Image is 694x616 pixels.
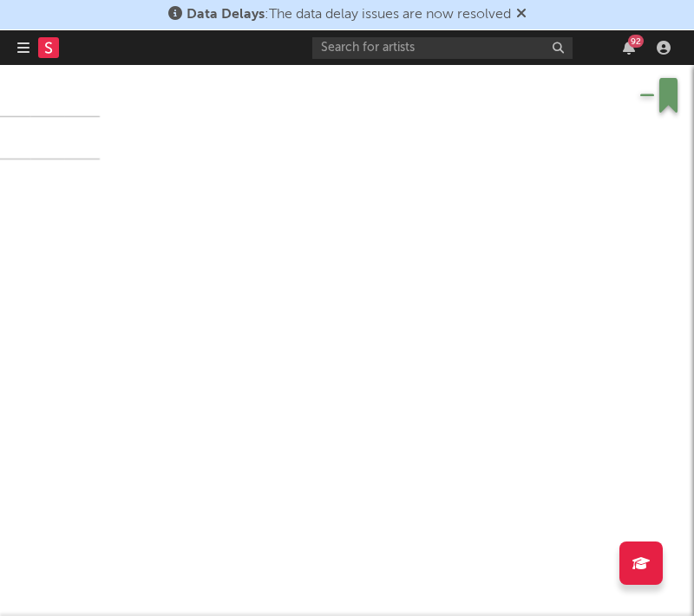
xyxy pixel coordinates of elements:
[516,8,527,22] span: Dismiss
[628,35,644,48] div: 92
[187,8,265,22] span: Data Delays
[187,8,511,22] span: : The data delay issues are now resolved
[312,37,573,59] input: Search for artists
[623,41,635,55] button: 92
